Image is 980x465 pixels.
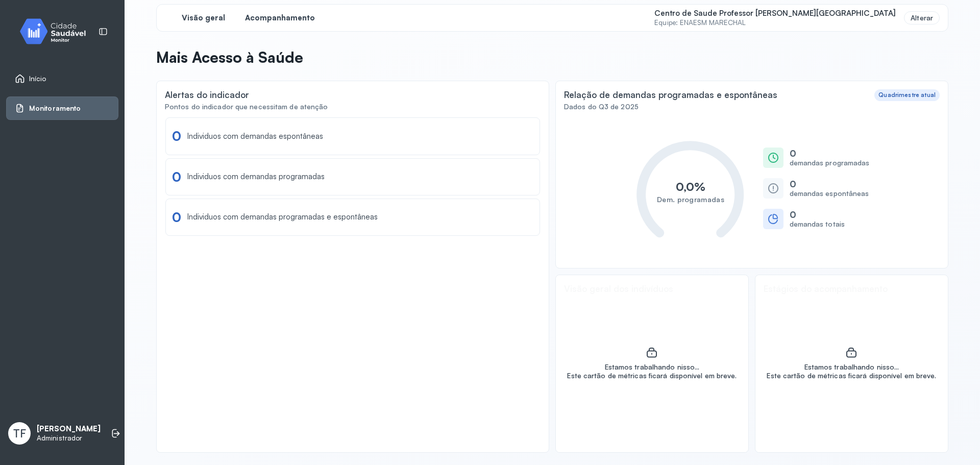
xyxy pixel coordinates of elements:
[676,180,705,193] text: 0,0%
[567,363,737,372] div: Estamos trabalhando nisso...
[564,103,940,111] div: Dados do Q3 de 2025
[654,9,896,18] span: Centro de Saude Professor [PERSON_NAME][GEOGRAPHIC_DATA]
[11,16,103,46] img: monitor.svg
[790,179,869,189] h6: 0
[29,104,81,113] span: Monitoramento
[187,172,325,182] div: Individuos com demandas programadas
[790,159,870,167] small: demandas programadas
[564,89,777,100] div: Relação de demandas programadas e espontâneas
[790,148,870,159] h6: 0
[15,103,110,113] a: Monitoramento
[187,132,323,141] div: Individuos com demandas espontâneas
[165,103,541,111] div: Pontos do indicador que necessitam de atenção
[187,212,378,222] div: Individuos com demandas programadas e espontâneas
[29,75,46,83] span: Início
[245,13,315,23] span: Acompanhamento
[767,363,936,372] div: Estamos trabalhando nisso...
[15,74,110,84] a: Início
[172,128,181,144] div: 0
[37,434,101,443] p: Administrador
[790,189,869,198] small: demandas espontâneas
[182,13,225,23] span: Visão geral
[654,18,896,27] small: Equipe: ENAESM MARECHAL
[767,372,936,380] div: Este cartão de métricas ficará disponível em breve.
[165,89,249,100] div: Alertas do indicador
[790,220,845,229] small: demandas totais
[657,195,724,204] text: Dem. programadas
[37,424,101,434] p: [PERSON_NAME]
[172,169,181,185] div: 0
[13,427,26,440] span: TF
[790,209,845,220] h6: 0
[878,91,936,99] div: Quadrimestre atual
[567,372,737,380] div: Este cartão de métricas ficará disponível em breve.
[904,11,940,25] div: Alterar
[156,48,303,66] p: Mais Acesso à Saúde
[172,209,181,225] div: 0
